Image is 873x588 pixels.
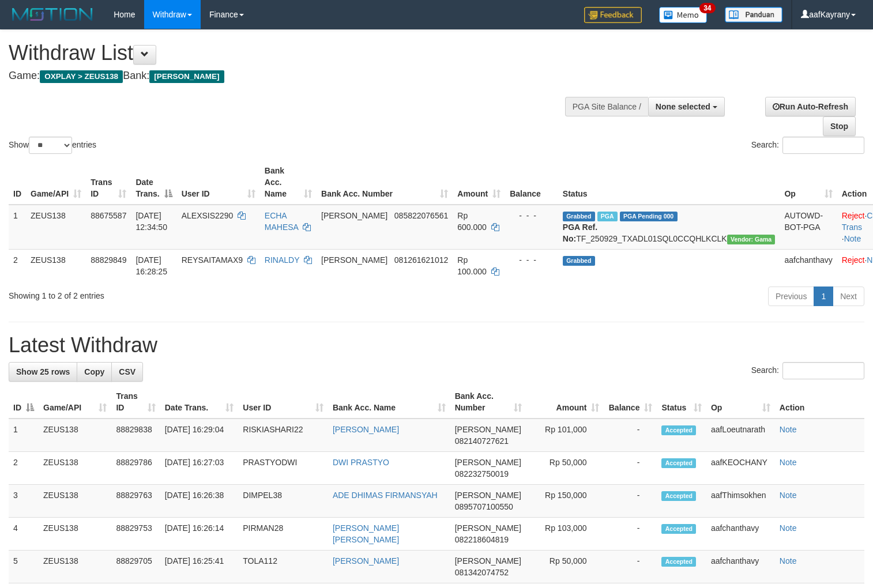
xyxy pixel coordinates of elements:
td: aafLoeutnarath [706,419,775,452]
th: Trans ID: activate to sort column ascending [86,160,131,205]
th: ID [9,160,26,205]
th: Balance [505,160,558,205]
td: 88829838 [111,419,160,452]
a: Note [844,234,861,243]
a: Reject [842,255,865,265]
a: ADE DHIMAS FIRMANSYAH [333,491,438,500]
span: Accepted [661,491,696,501]
td: - [604,485,657,518]
span: None selected [656,102,710,111]
a: 1 [814,287,833,306]
a: [PERSON_NAME] [333,556,399,566]
td: aafchanthavy [780,249,837,282]
a: Show 25 rows [9,362,77,382]
span: Copy [84,367,104,376]
th: Bank Acc. Name: activate to sort column ascending [328,386,450,419]
td: 1 [9,419,39,452]
td: ZEUS138 [26,205,86,250]
th: Amount: activate to sort column ascending [526,386,604,419]
span: Accepted [661,557,696,567]
input: Search: [782,362,864,379]
td: TF_250929_TXADL01SQL0CCQHLKCLK [558,205,780,250]
span: [DATE] 12:34:50 [136,211,167,232]
td: Rp 150,000 [526,485,604,518]
span: Grabbed [563,256,595,266]
span: Copy 081261621012 to clipboard [394,255,448,265]
span: Rp 100.000 [457,255,487,276]
td: [DATE] 16:25:41 [160,551,239,583]
span: CSV [119,367,136,376]
span: 88829849 [91,255,126,265]
b: PGA Ref. No: [563,223,597,243]
label: Show entries [9,137,96,154]
th: Amount: activate to sort column ascending [453,160,505,205]
td: 3 [9,485,39,518]
a: Note [780,523,797,533]
span: [PERSON_NAME] [321,255,387,265]
td: - [604,518,657,551]
th: Date Trans.: activate to sort column ascending [160,386,239,419]
td: [DATE] 16:27:03 [160,452,239,485]
td: ZEUS138 [39,419,111,452]
td: aafThimsokhen [706,485,775,518]
span: Copy 085822076561 to clipboard [394,211,448,220]
span: Rp 600.000 [457,211,487,232]
td: Rp 50,000 [526,551,604,583]
th: User ID: activate to sort column ascending [177,160,260,205]
td: aafchanthavy [706,551,775,583]
td: [DATE] 16:26:38 [160,485,239,518]
td: PIRMAN28 [238,518,328,551]
th: User ID: activate to sort column ascending [238,386,328,419]
a: Previous [768,287,814,306]
span: [PERSON_NAME] [455,458,521,467]
label: Search: [751,362,864,379]
input: Search: [782,137,864,154]
td: 88829786 [111,452,160,485]
div: - - - [510,254,554,266]
th: Op: activate to sort column ascending [780,160,837,205]
th: Game/API: activate to sort column ascending [26,160,86,205]
span: 34 [699,3,715,13]
span: [PERSON_NAME] [455,491,521,500]
a: RINALDY [265,255,299,265]
div: PGA Site Balance / [565,97,648,116]
a: CSV [111,362,143,382]
a: [PERSON_NAME] [PERSON_NAME] [333,523,399,544]
a: Reject [842,211,865,220]
img: Button%20Memo.svg [659,7,708,23]
select: Showentries [29,137,72,154]
th: ID: activate to sort column descending [9,386,39,419]
th: Op: activate to sort column ascending [706,386,775,419]
span: [PERSON_NAME] [149,70,224,83]
span: ALEXSIS2290 [182,211,234,220]
td: DIMPEL38 [238,485,328,518]
td: Rp 103,000 [526,518,604,551]
span: [PERSON_NAME] [455,523,521,533]
a: Copy [77,362,112,382]
h4: Game: Bank: [9,70,570,82]
td: Rp 50,000 [526,452,604,485]
td: 88829763 [111,485,160,518]
td: [DATE] 16:26:14 [160,518,239,551]
th: Game/API: activate to sort column ascending [39,386,111,419]
a: ECHA MAHESA [265,211,298,232]
td: 1 [9,205,26,250]
span: [PERSON_NAME] [455,556,521,566]
span: Grabbed [563,212,595,221]
span: [DATE] 16:28:25 [136,255,167,276]
td: PRASTYODWI [238,452,328,485]
th: Bank Acc. Number: activate to sort column ascending [317,160,453,205]
span: Copy 082218604819 to clipboard [455,535,509,544]
button: None selected [648,97,725,116]
span: Copy 082232750019 to clipboard [455,469,509,478]
td: aafKEOCHANY [706,452,775,485]
td: - [604,452,657,485]
span: OXPLAY > ZEUS138 [40,70,123,83]
th: Bank Acc. Number: activate to sort column ascending [450,386,526,419]
th: Bank Acc. Name: activate to sort column ascending [260,160,317,205]
td: 88829705 [111,551,160,583]
a: Next [833,287,864,306]
span: Accepted [661,425,696,435]
span: Vendor URL: https://trx31.1velocity.biz [727,235,776,244]
div: Showing 1 to 2 of 2 entries [9,285,355,301]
